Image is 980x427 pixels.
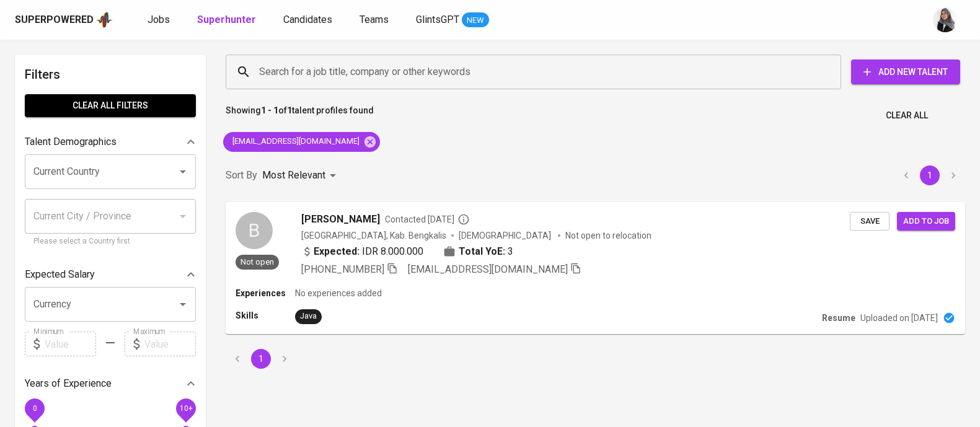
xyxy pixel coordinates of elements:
[295,287,382,299] p: No experiences added
[96,11,113,29] img: app logo
[360,14,389,25] span: Teams
[408,263,568,275] span: [EMAIL_ADDRESS][DOMAIN_NAME]
[197,14,256,25] b: Superhunter
[45,332,96,356] input: Value
[15,11,113,29] a: Superpoweredapp logo
[894,165,965,185] nav: pagination navigation
[35,98,186,113] span: Clear All filters
[301,263,384,275] span: [PHONE_NUMBER]
[287,105,292,115] b: 1
[25,94,196,117] button: Clear All filters
[385,213,470,226] span: Contacted [DATE]
[850,212,890,231] button: Save
[144,332,196,356] input: Value
[226,168,257,183] p: Sort By
[886,108,928,123] span: Clear All
[283,12,335,28] a: Candidates
[25,64,196,84] h6: Filters
[236,309,295,322] p: Skills
[565,229,651,242] p: Not open to relocation
[25,376,112,391] p: Years of Experience
[897,212,955,231] button: Add to job
[416,14,459,25] span: GlintsGPT
[301,244,423,259] div: IDR 8.000.000
[301,212,380,227] span: [PERSON_NAME]
[148,14,170,25] span: Jobs
[459,244,505,259] b: Total YoE:
[459,229,553,242] span: [DEMOGRAPHIC_DATA]
[262,164,340,187] div: Most Relevant
[920,165,940,185] button: page 1
[416,12,489,28] a: GlintsGPT NEW
[25,371,196,396] div: Years of Experience
[933,7,958,32] img: sinta.windasari@glints.com
[223,136,367,147] span: [EMAIL_ADDRESS][DOMAIN_NAME]
[251,349,271,369] button: page 1
[903,214,949,229] span: Add to job
[881,104,933,127] button: Clear All
[861,64,950,80] span: Add New Talent
[25,262,196,287] div: Expected Salary
[15,13,94,27] div: Superpowered
[314,244,360,259] b: Expected:
[32,404,37,413] span: 0
[33,236,187,248] p: Please select a Country first
[174,296,192,313] button: Open
[262,168,325,183] p: Most Relevant
[360,12,391,28] a: Teams
[236,257,279,267] span: Not open
[457,213,470,226] svg: By Batam recruiter
[179,404,192,413] span: 10+
[197,12,258,28] a: Superhunter
[860,312,938,324] p: Uploaded on [DATE]
[822,312,855,324] p: Resume
[174,163,192,180] button: Open
[226,349,296,369] nav: pagination navigation
[148,12,172,28] a: Jobs
[25,130,196,154] div: Talent Demographics
[236,212,273,249] div: B
[261,105,278,115] b: 1 - 1
[25,267,95,282] p: Expected Salary
[236,287,295,299] p: Experiences
[223,132,380,152] div: [EMAIL_ADDRESS][DOMAIN_NAME]
[300,310,317,322] div: Java
[283,14,332,25] span: Candidates
[226,104,374,127] p: Showing of talent profiles found
[301,229,446,242] div: [GEOGRAPHIC_DATA], Kab. Bengkalis
[462,14,489,27] span: NEW
[508,244,513,259] span: 3
[25,134,117,149] p: Talent Demographics
[226,202,965,334] a: BNot open[PERSON_NAME]Contacted [DATE][GEOGRAPHIC_DATA], Kab. Bengkalis[DEMOGRAPHIC_DATA] Not ope...
[856,214,883,229] span: Save
[851,59,960,84] button: Add New Talent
